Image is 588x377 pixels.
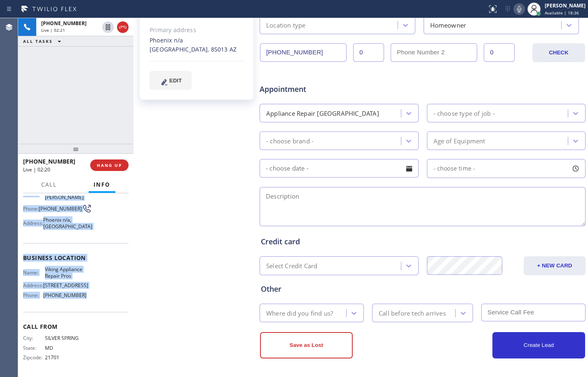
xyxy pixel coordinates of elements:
[23,292,43,298] span: Phone:
[260,84,367,95] span: Appointment
[23,220,43,226] span: Address:
[97,162,122,168] span: HANG UP
[260,43,347,62] input: Phone Number
[41,27,65,33] span: Live | 02:21
[260,159,419,178] input: - choose date -
[433,164,476,172] span: - choose time -
[379,308,446,318] div: Call before tech arrives
[23,335,45,341] span: City:
[23,166,50,173] span: Live | 02:20
[545,10,579,16] span: Available | 18:36
[23,269,45,276] span: Name:
[169,77,182,84] span: EDIT
[261,283,584,295] div: Other
[492,332,585,358] button: Create Lead
[94,181,110,188] span: Info
[43,217,92,229] span: Phoenix n/a, [GEOGRAPHIC_DATA]
[391,43,477,62] input: Phone Number 2
[23,345,45,351] span: State:
[89,177,115,193] button: Info
[45,354,86,361] span: 21701
[36,177,62,193] button: Call
[102,21,114,33] button: Hold Customer
[261,236,584,247] div: Credit card
[150,71,192,90] button: EDIT
[430,20,466,30] div: Homeowner
[23,191,45,197] span: Name:
[23,354,45,361] span: Zipcode:
[18,36,69,46] button: ALL TASKS
[433,108,495,118] div: - choose type of job -
[23,254,129,262] span: Business location
[545,2,586,9] div: [PERSON_NAME]
[481,304,586,321] input: Service Call Fee
[150,36,244,55] div: Phoenix n/a [GEOGRAPHIC_DATA], 85013 AZ
[43,292,87,298] span: [PHONE_NUMBER]
[39,206,82,212] span: [PHONE_NUMBER]
[23,206,39,212] span: Phone:
[23,157,75,165] span: [PHONE_NUMBER]
[43,282,88,288] span: [STREET_ADDRESS]
[117,21,129,33] button: Hang up
[90,159,129,171] button: HANG UP
[41,20,87,27] span: [PHONE_NUMBER]
[150,11,194,19] label: SMS allowed
[532,43,585,62] button: CHECK
[433,136,485,145] div: Age of Equipment
[266,308,333,318] div: Where did you find us?
[353,43,384,62] input: Ext.
[524,256,586,275] button: + NEW CARD
[23,323,129,330] span: Call From
[150,26,244,35] div: Primary address
[45,188,86,201] span: Mr. [PERSON_NAME]
[45,335,86,341] span: SILVER SPRING
[266,136,314,145] div: - choose brand -
[41,181,57,188] span: Call
[513,3,525,15] button: Mute
[23,38,53,44] span: ALL TASKS
[45,266,86,279] span: Viking Appliance Repair Pros
[266,20,306,30] div: Location type
[266,261,318,271] div: Select Credit Card
[484,43,515,62] input: Ext. 2
[23,282,43,288] span: Address:
[260,332,353,358] button: Save as Lost
[266,108,379,118] div: Appliance Repair [GEOGRAPHIC_DATA]
[45,345,86,351] span: MD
